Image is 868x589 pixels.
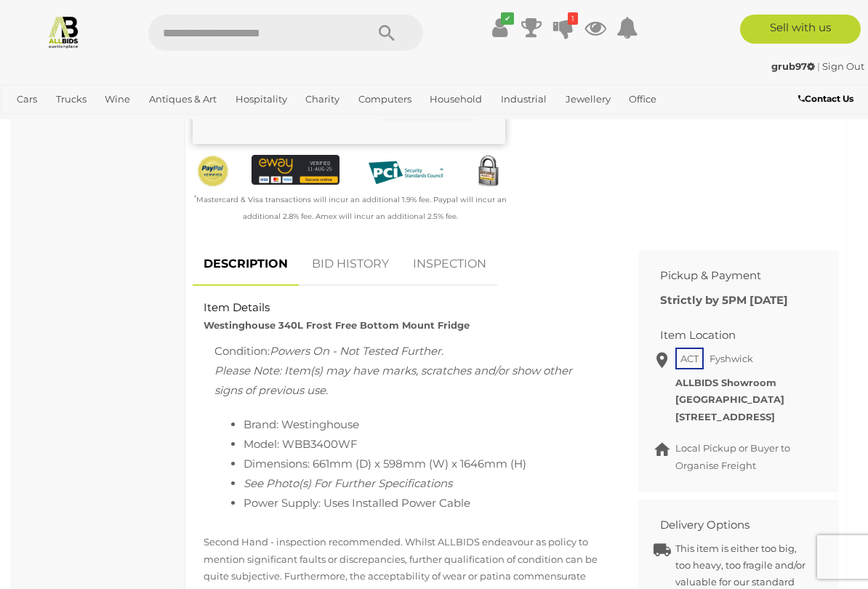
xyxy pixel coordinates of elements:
[798,91,857,107] a: Contact Us
[214,341,595,400] p: Condition:
[11,87,43,111] a: Cars
[660,293,788,307] b: Strictly by 5PM [DATE]
[50,87,92,111] a: Trucks
[568,12,578,25] i: 1
[771,60,815,72] strong: grub97
[740,15,861,44] a: Sell with us
[230,87,293,111] a: Hospitality
[501,12,514,25] i: ✔
[204,319,470,331] strong: Westinghouse 340L Frost Free Bottom Mount Fridge
[244,476,452,490] i: See Photo(s) For Further Specifications
[99,87,136,111] a: Wine
[244,434,595,454] li: Model: WBB3400WF
[244,454,595,473] li: Dimensions: 661mm (D) x 598mm (W) x 1646mm (H)
[706,349,757,368] span: Fyshwick
[350,15,423,51] button: Search
[675,411,775,422] strong: [STREET_ADDRESS]
[60,111,174,135] a: [GEOGRAPHIC_DATA]
[301,243,400,286] a: BID HISTORY
[204,302,606,314] h2: Item Details
[194,195,507,221] small: Mastercard & Visa transactions will incur an additional 1.9% fee. Paypal will incur an additional...
[771,60,817,72] a: grub97
[244,493,595,513] li: Power Supply: Uses Installed Power Cable
[822,60,864,72] a: Sign Out
[11,111,52,135] a: Sports
[660,329,795,342] h2: Item Location
[495,87,552,111] a: Industrial
[660,519,795,532] h2: Delivery Options
[47,15,81,49] img: Allbids.com.au
[196,155,230,187] img: Official PayPal Seal
[143,87,222,111] a: Antiques & Art
[424,87,488,111] a: Household
[623,87,662,111] a: Office
[675,377,784,405] strong: ALLBIDS Showroom [GEOGRAPHIC_DATA]
[552,15,574,41] a: 1
[244,414,595,434] li: Brand: Westinghouse
[798,93,853,104] b: Contact Us
[402,243,497,286] a: INSPECTION
[193,243,299,286] a: DESCRIPTION
[270,344,443,358] i: Powers On - Not Tested Further.
[353,87,417,111] a: Computers
[675,442,790,470] span: Local Pickup or Buyer to Organise Freight
[675,348,704,369] span: ACT
[489,15,510,41] a: ✔
[300,87,345,111] a: Charity
[660,270,795,282] h2: Pickup & Payment
[214,364,572,397] i: Please Note: Item(s) may have marks, scratches and/or show other signs of previous use.
[560,87,616,111] a: Jewellery
[817,60,820,72] span: |
[252,155,339,184] img: eWAY Payment Gateway
[472,155,505,188] img: Secured by Rapid SSL
[361,155,449,191] img: PCI DSS compliant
